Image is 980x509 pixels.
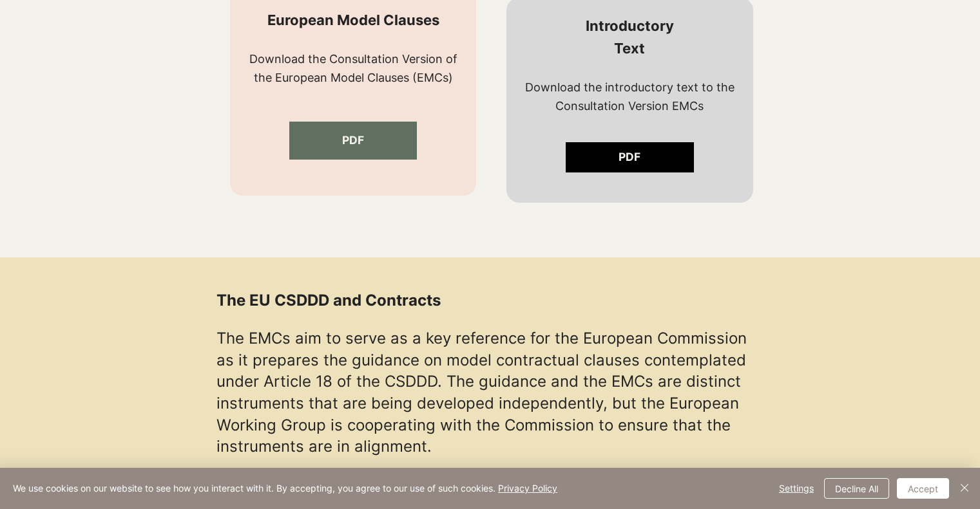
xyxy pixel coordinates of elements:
span: PDF [342,133,364,148]
a: PDF [289,122,418,160]
span: Introductory Text [586,17,674,57]
span: Download the introductory text to the Consultation Version EMCs [525,80,735,113]
button: Decline All [824,478,889,499]
a: PDF [566,142,694,172]
span: PDF [619,149,640,165]
span: Download the Consultation Version of the European Model Clauses (EMCs) [249,52,457,84]
span: Settings [779,479,814,498]
span: We use cookies on our website to see how you interact with it. By accepting, you agree to our use... [13,483,557,494]
span: European Model Clauses [267,12,439,28]
a: Privacy Policy [498,483,557,494]
span: The EU CSDDD and Contracts [216,291,441,310]
button: Close [957,478,972,499]
button: Accept [897,478,949,499]
img: Close [957,480,972,495]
